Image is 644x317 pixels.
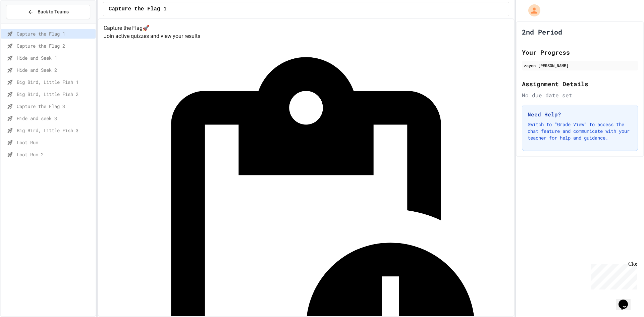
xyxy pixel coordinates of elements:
[17,30,93,37] span: Capture the Flag 1
[17,139,93,146] span: Loot Run
[17,103,93,110] span: Capture the Flag 3
[17,91,93,98] span: Big Bird, Little Fish 2
[6,5,90,19] button: Back to Teams
[522,48,638,57] h2: Your Progress
[17,54,93,61] span: Hide and Seek 1
[104,24,508,32] h4: Capture the Flag 🚀
[17,66,93,73] span: Hide and Seek 2
[588,261,637,289] iframe: chat widget
[616,290,637,310] iframe: chat widget
[528,121,632,141] p: Switch to "Grade View" to access the chat feature and communicate with your teacher for help and ...
[524,62,636,68] div: zayen [PERSON_NAME]
[521,3,542,18] div: My Account
[3,3,46,43] div: Chat with us now!Close
[38,8,69,15] span: Back to Teams
[17,151,93,158] span: Loot Run 2
[17,115,93,122] span: Hide and seek 3
[522,27,562,37] h1: 2nd Period
[17,78,93,86] span: Big Bird, Little Fish 1
[522,79,638,89] h2: Assignment Details
[522,91,638,99] div: No due date set
[104,32,508,40] p: Join active quizzes and view your results
[528,110,632,118] h3: Need Help?
[17,127,93,134] span: Big Bird, Little Fish 3
[17,42,93,49] span: Capture the Flag 2
[109,5,167,13] span: Capture the Flag 1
